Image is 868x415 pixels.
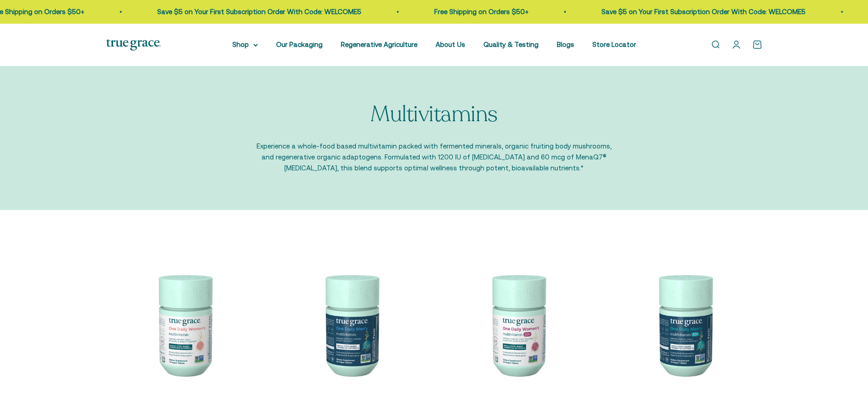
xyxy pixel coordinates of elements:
[592,41,636,48] a: Store Locator
[557,41,574,48] a: Blogs
[106,246,262,402] img: We select ingredients that play a concrete role in true health, and we include them at effective ...
[156,6,360,17] p: Save $5 on Your First Subscription Order With Code: WELCOME5
[370,102,498,127] p: Multivitamins
[232,39,258,50] summary: Shop
[433,8,528,15] a: Free Shipping on Orders $50+
[276,41,323,48] a: Our Packaging
[436,41,465,48] a: About Us
[273,246,429,402] img: One Daily Men's Multivitamin
[483,41,539,48] a: Quality & Testing
[601,6,805,17] p: Save $5 on Your First Subscription Order With Code: WELCOME5
[341,41,417,48] a: Regenerative Agriculture
[257,141,612,174] p: Experience a whole-food based multivitamin packed with fermented minerals, organic fruiting body ...
[440,246,596,402] img: Daily Multivitamin for Immune Support, Energy, Daily Balance, and Healthy Bone Support* Vitamin A...
[606,246,762,402] img: One Daily Men's 40+ Multivitamin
